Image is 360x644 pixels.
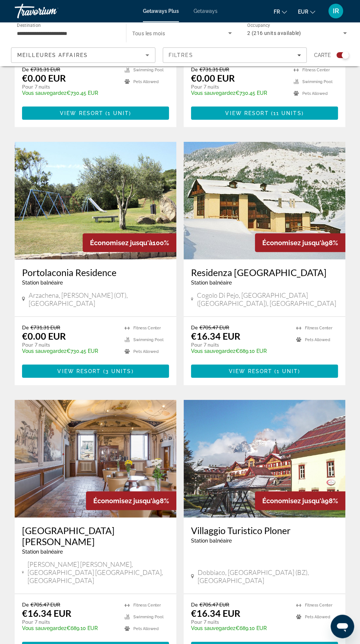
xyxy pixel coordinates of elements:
[184,400,345,518] img: Villaggio Turistico Ploner
[90,239,152,247] span: Économisez jusqu'à
[17,22,41,28] span: Destination
[255,491,345,510] div: 98%
[101,368,134,374] span: ( )
[314,50,331,60] span: Carte
[273,110,302,116] span: 11 units
[333,7,339,15] span: IR
[30,601,60,608] span: €705.47 EUR
[302,79,332,84] span: Swimming Pool
[191,365,338,378] button: View Resort(1 unit)
[199,601,229,608] span: €705.47 EUR
[22,330,66,341] p: €0.00 EUR
[191,267,338,278] a: Residenza [GEOGRAPHIC_DATA]
[28,560,169,584] span: [PERSON_NAME] [PERSON_NAME], [GEOGRAPHIC_DATA] [GEOGRAPHIC_DATA], [GEOGRAPHIC_DATA]
[302,68,330,72] span: Fitness Center
[22,341,117,348] p: Pour 7 nuits
[191,625,235,631] span: Vous sauvegardez
[191,107,338,120] button: View Resort(11 units)
[22,66,29,72] span: De
[191,525,338,536] h3: Villaggio Turistico Ploner
[143,8,179,14] a: Getaways Plus
[83,233,176,252] div: 100%
[194,8,217,14] span: Getaways
[269,110,303,116] span: ( )
[22,90,66,96] span: Vous sauvegardez
[17,51,149,60] mat-select: Sort by
[191,341,289,348] p: Pour 7 nuits
[22,107,169,120] button: View Resort(1 unit)
[184,142,345,260] img: Residenza Parco Dello Stelvio
[191,538,232,544] span: Station balnéaire
[17,29,116,38] input: Select destination
[22,90,117,96] p: €730.45 EUR
[22,608,71,619] p: €16.34 EUR
[17,52,88,58] span: Meilleures affaires
[133,79,159,84] span: Pets Allowed
[331,615,354,638] iframe: Bouton de lancement de la fenêtre de messagerie
[22,525,169,547] a: [GEOGRAPHIC_DATA][PERSON_NAME]
[274,6,287,17] button: Change language
[133,626,159,631] span: Pets Allowed
[22,549,63,555] span: Station balnéaire
[15,400,176,518] img: Palazzo Catalani
[225,110,269,116] span: View Resort
[22,348,117,354] p: €730.45 EUR
[191,90,286,96] p: €730.45 EUR
[277,368,298,374] span: 1 unit
[22,83,117,90] p: Pour 7 nuits
[229,368,272,374] span: View Resort
[15,142,176,260] img: Portolaconia Residence
[60,110,103,116] span: View Resort
[191,90,235,96] span: Vous sauvegardez
[191,348,235,354] span: Vous sauvegardez
[133,68,163,72] span: Swimming Pool
[191,280,232,286] span: Station balnéaire
[302,91,328,96] span: Pets Allowed
[30,66,60,72] span: €731.31 EUR
[133,326,161,330] span: Fitness Center
[262,239,325,247] span: Économisez jusqu'à
[191,601,198,608] span: De
[22,324,29,330] span: De
[133,603,161,608] span: Fitness Center
[22,267,169,278] a: Portolaconia Residence
[262,497,325,505] span: Économisez jusqu'à
[133,615,163,619] span: Swimming Pool
[163,47,307,63] button: Filters
[305,337,330,342] span: Pets Allowed
[191,330,240,341] p: €16.34 EUR
[191,619,289,625] p: Pour 7 nuits
[22,280,63,286] span: Station balnéaire
[133,349,159,354] span: Pets Allowed
[191,66,198,72] span: De
[191,83,286,90] p: Pour 7 nuits
[247,23,270,28] span: Occupancy
[22,625,66,631] span: Vous sauvegardez
[197,291,338,307] span: Cogolo di Pejo, [GEOGRAPHIC_DATA] ([GEOGRAPHIC_DATA]), [GEOGRAPHIC_DATA]
[22,365,169,378] a: View Resort(3 units)
[103,110,131,116] span: ( )
[298,6,315,17] button: Change currency
[298,9,308,15] span: EUR
[22,625,117,631] p: €689.10 EUR
[199,66,229,72] span: €731.31 EUR
[191,608,240,619] p: €16.34 EUR
[305,326,332,330] span: Fitness Center
[22,348,66,354] span: Vous sauvegardez
[326,3,345,19] button: User Menu
[272,368,300,374] span: ( )
[191,348,289,354] p: €689.10 EUR
[108,110,129,116] span: 1 unit
[191,72,235,83] p: €0.00 EUR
